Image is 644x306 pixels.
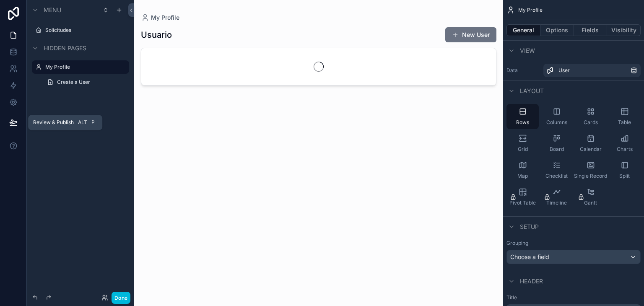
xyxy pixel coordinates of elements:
[540,104,573,129] button: Columns
[42,75,129,89] a: Create a User
[574,184,607,210] button: Gantt
[78,119,87,126] span: Alt
[506,158,539,183] button: Map
[518,7,543,13] span: My Profile
[509,200,536,206] span: Pivot Table
[618,119,631,126] span: Table
[45,64,124,70] label: My Profile
[520,223,539,231] span: Setup
[545,173,568,179] span: Checklist
[608,104,641,129] button: Table
[506,24,540,36] button: General
[574,24,608,36] button: Fields
[540,24,574,36] button: Options
[543,64,641,77] a: User
[520,47,535,55] span: View
[520,87,544,95] span: Layout
[584,200,597,206] span: Gantt
[33,119,74,126] span: Review & Publish
[574,104,607,129] button: Cards
[112,292,130,304] button: Done
[44,6,61,14] span: Menu
[44,44,86,52] span: Hidden pages
[546,119,567,126] span: Columns
[574,131,607,156] button: Calendar
[607,24,641,36] button: Visibility
[574,173,607,179] span: Single Record
[608,131,641,156] button: Charts
[584,119,598,126] span: Cards
[550,146,564,153] span: Board
[518,146,528,153] span: Grid
[506,104,539,129] button: Rows
[57,79,90,86] span: Create a User
[619,173,630,179] span: Split
[520,277,543,285] span: Header
[608,158,641,183] button: Split
[617,146,633,153] span: Charts
[510,253,549,260] span: Choose a field
[574,158,607,183] button: Single Record
[517,173,528,179] span: Map
[580,146,602,153] span: Calendar
[506,67,540,74] label: Data
[506,184,539,210] button: Pivot Table
[540,184,573,210] button: Timeline
[45,27,124,34] label: Solicitudes
[516,119,529,126] span: Rows
[506,131,539,156] button: Grid
[540,131,573,156] button: Board
[558,67,570,74] span: User
[90,119,96,126] span: P
[540,158,573,183] button: Checklist
[506,250,641,264] button: Choose a field
[546,200,567,206] span: Timeline
[506,240,528,246] label: Grouping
